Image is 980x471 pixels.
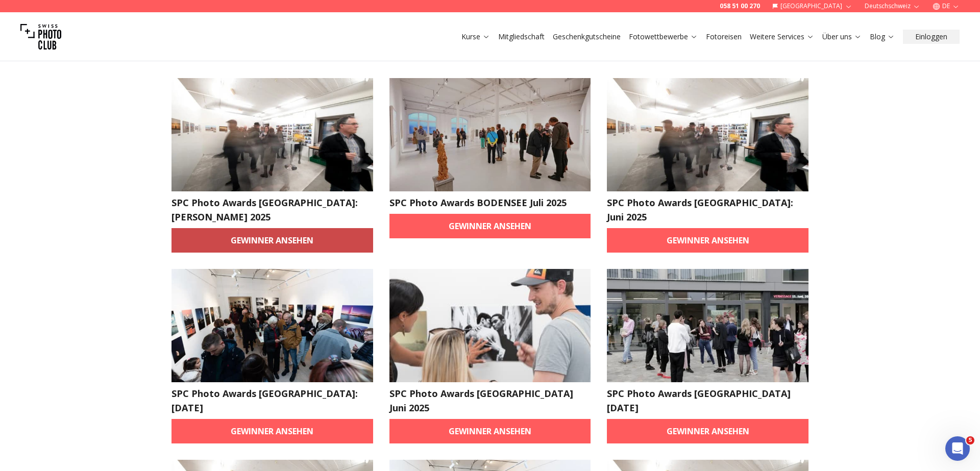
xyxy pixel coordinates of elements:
[607,78,808,191] img: SPC Photo Awards Zürich: Juni 2025
[607,419,808,443] a: Gewinner ansehen
[389,195,591,210] h2: SPC Photo Awards BODENSEE Juli 2025
[945,436,970,461] iframe: Intercom live chat
[389,78,591,191] img: SPC Photo Awards BODENSEE Juli 2025
[457,30,494,44] button: Kurse
[494,30,549,44] button: Mitgliedschaft
[461,32,490,42] a: Kurse
[746,30,818,44] button: Weitere Services
[389,269,591,382] img: SPC Photo Awards WIEN Juni 2025
[966,436,974,444] span: 5
[171,386,373,415] h2: SPC Photo Awards [GEOGRAPHIC_DATA]: [DATE]
[553,32,621,42] a: Geschenkgutscheine
[903,30,960,44] button: Einloggen
[702,30,746,44] button: Fotoreisen
[607,269,808,382] img: SPC Photo Awards BERLIN May 2025
[822,32,862,42] a: Über uns
[171,269,373,382] img: SPC Photo Awards Geneva: June 2025
[389,386,591,415] h2: SPC Photo Awards [GEOGRAPHIC_DATA] Juni 2025
[607,386,808,415] h2: SPC Photo Awards [GEOGRAPHIC_DATA] [DATE]
[171,195,373,224] h2: SPC Photo Awards [GEOGRAPHIC_DATA]: [PERSON_NAME] 2025
[389,419,591,443] a: Gewinner ansehen
[818,30,866,44] button: Über uns
[389,214,591,238] a: Gewinner ansehen
[870,32,895,42] a: Blog
[549,30,625,44] button: Geschenkgutscheine
[750,32,814,42] a: Weitere Services
[607,228,808,253] a: Gewinner ansehen
[625,30,702,44] button: Fotowettbewerbe
[866,30,899,44] button: Blog
[171,228,373,253] a: Gewinner ansehen
[20,16,61,57] img: Swiss photo club
[706,32,742,42] a: Fotoreisen
[607,195,808,224] h2: SPC Photo Awards [GEOGRAPHIC_DATA]: Juni 2025
[720,2,760,10] a: 058 51 00 270
[171,419,373,443] a: Gewinner ansehen
[498,32,545,42] a: Mitgliedschaft
[629,32,698,42] a: Fotowettbewerbe
[171,78,373,191] img: SPC Photo Awards Zürich: Herbst 2025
